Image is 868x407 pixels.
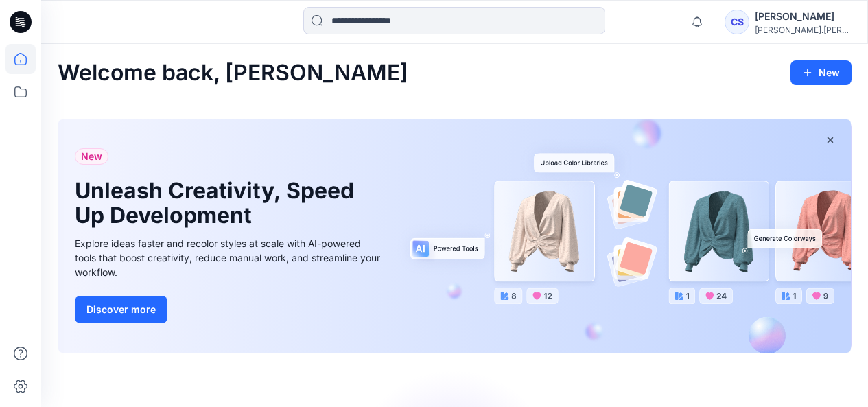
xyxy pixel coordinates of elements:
[75,178,363,228] h1: Unleash Creativity, Speed Up Development
[755,25,851,35] div: [PERSON_NAME].[PERSON_NAME]@blac...
[725,10,749,34] div: CS
[81,148,102,165] span: New
[75,236,384,279] div: Explore ideas faster and recolor styles at scale with AI-powered tools that boost creativity, red...
[75,296,384,323] a: Discover more
[790,60,852,85] button: New
[58,60,408,86] h2: Welcome back, [PERSON_NAME]
[75,296,167,323] button: Discover more
[755,8,851,25] div: [PERSON_NAME]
